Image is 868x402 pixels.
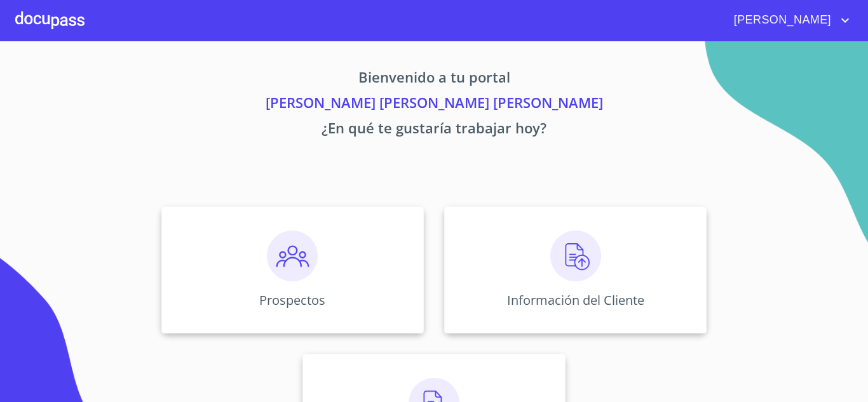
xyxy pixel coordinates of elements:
img: carga.png [550,231,601,281]
p: Prospectos [259,291,325,309]
p: [PERSON_NAME] [PERSON_NAME] [PERSON_NAME] [43,92,825,117]
img: prospectos.png [267,231,318,281]
span: [PERSON_NAME] [724,10,837,30]
p: Bienvenido a tu portal [43,67,825,92]
button: account of current user [724,10,853,30]
p: Información del Cliente [507,291,644,309]
p: ¿En qué te gustaría trabajar hoy? [43,117,825,143]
